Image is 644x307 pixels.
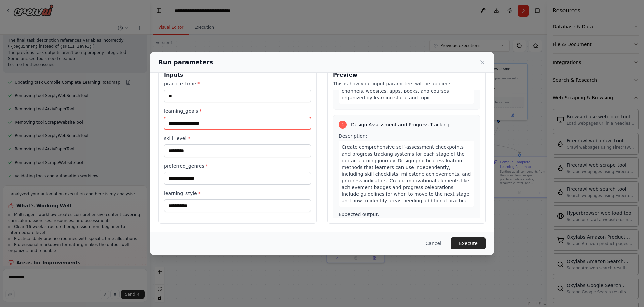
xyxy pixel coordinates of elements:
span: Description: [339,133,367,139]
h3: Preview [333,71,480,79]
p: This is how your input parameters will be applied: [333,80,480,87]
span: Create comprehensive self-assessment checkpoints and progress tracking systems for each stage of ... [342,144,471,203]
label: practice_time [164,80,311,87]
button: Execute [451,237,486,249]
h3: Inputs [164,71,311,79]
label: skill_level [164,135,311,142]
div: 4 [339,121,347,129]
span: Design Assessment and Progress Tracking [351,121,450,128]
h2: Run parameters [158,58,213,67]
button: Cancel [420,237,447,249]
label: learning_goals [164,108,311,114]
span: Expected output: [339,212,379,217]
label: preferred_genres [164,163,311,169]
label: learning_style [164,190,311,197]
